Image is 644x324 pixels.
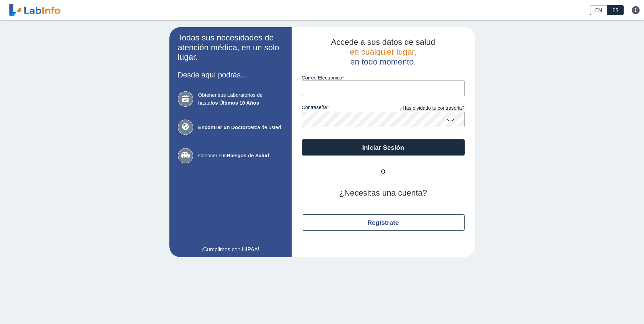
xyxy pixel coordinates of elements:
[590,5,607,15] a: EN
[198,124,248,130] b: Encontrar un Doctor
[350,47,416,56] span: en cualquier lugar,
[210,100,259,106] b: los Últimos 10 Años
[227,152,269,158] b: Riesgos de Salud
[383,105,465,112] a: ¿Has olvidado tu contraseña?
[302,75,465,80] label: Correo Electronico
[302,188,465,198] h2: ¿Necesitas una cuenta?
[331,37,435,47] span: Accede a sus datos de salud
[178,33,283,62] h2: Todas sus necesidades de atención médica, en un solo lugar.
[350,57,416,66] span: en todo momento.
[198,91,283,107] span: Obtener sus Laboratorios de hasta
[302,105,383,112] label: contraseña
[178,246,283,254] a: ¡Cumplimos con HIPAA!
[607,5,624,15] a: ES
[363,168,404,176] span: O
[178,71,283,79] h3: Desde aquí podrás...
[198,124,283,131] span: cerca de usted
[198,152,283,160] span: Conocer sus
[302,214,465,231] button: Regístrate
[302,139,465,156] button: Iniciar Sesión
